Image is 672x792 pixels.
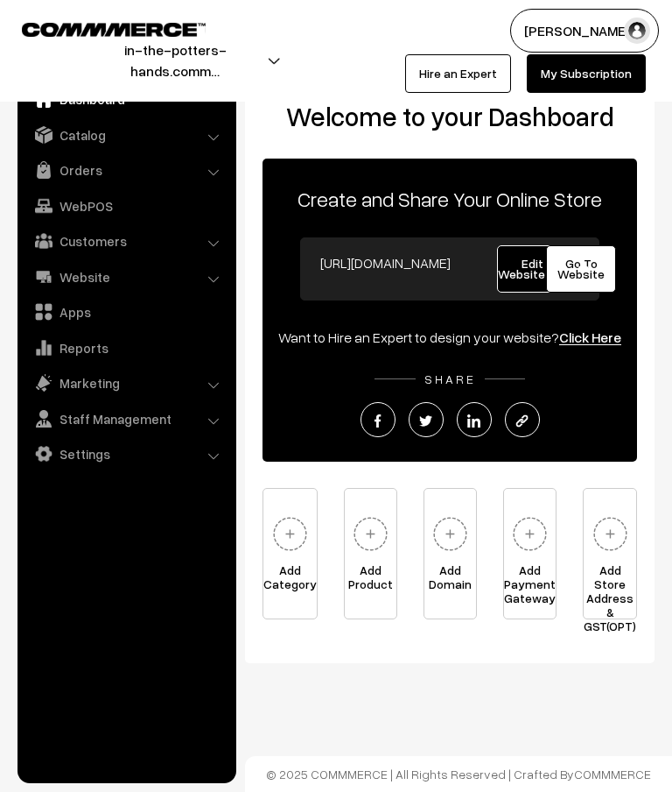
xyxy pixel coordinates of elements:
[557,256,605,281] span: Go To Website
[584,563,636,598] span: Add Store Address & GST(OPT)
[22,18,175,39] a: COMMMERCE
[22,261,230,293] a: Website
[498,256,567,281] span: Edit Website
[262,183,637,215] p: Create and Share Your Online Store
[426,510,474,558] img: plus.svg
[423,488,477,619] a: AddDomain
[346,510,395,558] img: plus.svg
[27,39,323,82] button: in-the-potters-hands.comm…
[416,371,485,386] span: SHARE
[245,756,672,792] footer: © 2025 COMMMERCE | All Rights Reserved | Crafted By
[546,245,616,293] a: Go To Website
[22,190,230,222] a: WebPOS
[262,327,637,348] div: Want to Hire an Expert to design your website?
[504,563,556,598] span: Add Payment Gateway
[22,225,230,257] a: Customers
[344,488,397,619] a: AddProduct
[262,101,637,132] h2: Welcome to your Dashboard
[624,18,650,44] img: user
[527,54,646,93] a: My Subscription
[586,510,634,558] img: plus.svg
[262,488,318,619] a: AddCategory
[497,245,567,293] a: Edit Website
[22,403,230,435] a: Staff Management
[574,767,651,781] a: COMMMERCE
[22,296,230,328] a: Apps
[345,563,396,598] span: Add Product
[424,563,476,598] span: Add Domain
[503,488,556,619] a: Add PaymentGateway
[510,9,659,53] button: [PERSON_NAME]…
[22,154,230,186] a: Orders
[506,510,554,558] img: plus.svg
[22,119,230,151] a: Catalog
[22,332,230,364] a: Reports
[583,488,637,619] a: Add Store Address& GST(OPT)
[22,23,206,36] img: COMMMERCE
[263,563,317,598] span: Add Category
[22,438,230,470] a: Settings
[22,367,230,399] a: Marketing
[405,54,511,93] a: Hire an Expert
[559,329,621,346] a: Click Here
[266,510,314,558] img: plus.svg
